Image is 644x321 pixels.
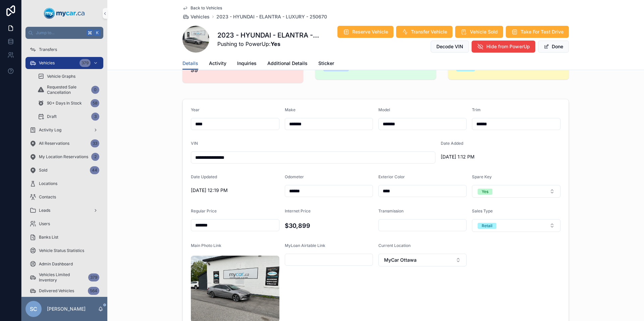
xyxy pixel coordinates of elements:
span: Odometer [285,174,304,179]
span: Exterior Color [378,174,405,179]
span: Transfers [39,47,57,52]
span: Leads [39,208,50,213]
a: Vehicle Graphs [34,70,103,82]
span: Draft [47,114,57,119]
span: K [95,30,100,36]
a: 2023 - HYUNDAI - ELANTRA - LUXURY - 250670 [216,13,327,20]
span: Requested Sale Cancellation [47,84,89,95]
a: Admin Dashboard [25,258,103,270]
a: Transfers [25,44,103,56]
span: Vehicle Sold [470,28,498,35]
span: Vehicle Graphs [47,74,75,79]
a: Vehicles Limited Inventory379 [25,271,103,283]
span: [DATE] 12:19 PM [191,187,279,194]
a: Requested Sale Cancellation0 [34,84,103,96]
span: Make [285,107,296,112]
div: 58 [91,99,99,107]
button: Jump to...K [25,27,103,39]
button: Select Button [472,219,560,232]
span: 99 [191,65,295,75]
span: Year [191,107,200,112]
div: 44 [90,166,99,174]
a: Activity Log [25,124,103,136]
h1: 2023 - HYUNDAI - ELANTRA - LUXURY - 250670 [217,30,319,40]
button: Take For Test Drive [506,26,569,38]
span: Details [182,60,198,67]
span: Vehicles [39,60,55,66]
span: Additional Details [267,60,308,67]
span: Users [39,221,50,227]
a: Delivered Vehicles564 [25,285,103,297]
a: Sticker [318,57,334,71]
button: Decode VIN [431,41,469,53]
span: Transfer Vehicle [411,28,447,35]
span: Hide from PowerUp [486,43,530,50]
span: Vehicles [191,13,210,20]
span: MyLoan Airtable Link [285,243,325,248]
span: Reserve Vehicle [352,28,388,35]
div: Retail [482,223,492,229]
span: Contacts [39,194,56,200]
a: Users [25,218,103,230]
div: Yes [482,189,488,195]
a: All Reservations33 [25,137,103,149]
span: Model [378,107,390,112]
span: Trim [472,107,481,112]
span: Date Updated [191,174,217,179]
span: Regular Price [191,208,217,213]
a: 90+ Days In Stock58 [34,97,103,109]
a: Vehicles [182,13,210,20]
a: Vehicle Status Statistics [25,245,103,257]
span: Pushing to PowerUp: [217,40,319,48]
span: Decode VIN [436,43,463,50]
a: Inquiries [237,57,257,71]
div: 33 [91,139,99,147]
span: Inquiries [237,60,257,67]
span: Sales Type [472,208,493,213]
span: Vehicle Status Statistics [39,248,84,253]
button: Hide from PowerUp [472,41,535,53]
button: Transfer Vehicle [396,26,452,38]
img: App logo [44,8,85,19]
span: Current Location [378,243,411,248]
span: Admin Dashboard [39,261,73,267]
a: Vehicles379 [25,57,103,69]
span: Activity [209,60,226,67]
span: Vehicles Limited Inventory [39,272,86,283]
button: Select Button [378,254,467,266]
a: Activity [209,57,226,71]
div: 2 [91,153,99,161]
div: 379 [79,59,91,67]
span: Banks List [39,235,58,240]
span: Date Added [441,141,463,146]
span: Jump to... [36,30,84,36]
span: My Location Reservations [39,154,88,159]
span: MyCar Ottawa [384,257,417,263]
span: Main Photo Link [191,243,221,248]
span: Spare Key [472,174,492,179]
div: 0 [91,86,99,94]
span: Locations [39,181,57,186]
button: Done [538,41,569,53]
div: 564 [88,287,99,295]
a: Contacts [25,191,103,203]
span: Internet Price [285,208,311,213]
a: My Location Reservations2 [25,151,103,163]
h4: $30,899 [285,221,373,230]
button: Vehicle Sold [455,26,503,38]
a: Back to Vehicles [182,5,222,11]
span: Sold [39,168,47,173]
span: Back to Vehicles [191,5,222,11]
span: VIN [191,141,198,146]
span: 90+ Days In Stock [47,101,82,106]
a: Details [182,57,198,70]
button: Reserve Vehicle [337,26,393,38]
a: Additional Details [267,57,308,71]
p: [PERSON_NAME] [47,306,86,312]
span: Activity Log [39,127,61,133]
span: Take For Test Drive [521,28,563,35]
span: Transmission [378,208,404,213]
a: Leads [25,204,103,216]
div: scrollable content [21,39,107,297]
